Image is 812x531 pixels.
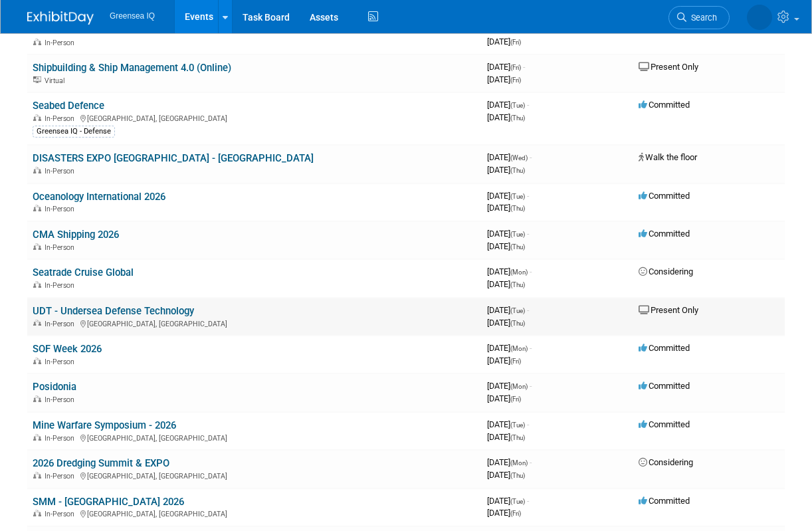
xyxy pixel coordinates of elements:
span: [DATE] [487,356,521,366]
span: (Thu) [510,205,525,212]
span: (Thu) [510,114,525,122]
span: (Fri) [510,395,521,403]
span: Committed [639,496,690,506]
span: (Mon) [510,345,528,352]
a: Workboat/Underwater Intervention [33,24,183,36]
span: [DATE] [487,203,525,213]
img: In-Person Event [33,434,41,441]
span: In-Person [45,205,78,213]
img: Dawn D'Angelillo [747,5,772,30]
span: Committed [639,229,690,239]
span: (Tue) [510,231,525,238]
a: Search [668,6,730,29]
span: Committed [639,100,690,110]
span: [DATE] [487,112,525,122]
span: - [527,305,529,315]
span: (Fri) [510,510,521,517]
span: In-Person [45,114,78,123]
span: - [527,191,529,201]
span: [DATE] [487,496,529,506]
span: [DATE] [487,508,521,518]
span: Search [686,13,717,23]
span: [DATE] [487,191,529,201]
span: (Wed) [510,154,528,161]
img: In-Person Event [33,167,41,173]
img: In-Person Event [33,39,41,45]
span: (Tue) [510,307,525,314]
img: Virtual Event [33,76,41,83]
span: (Thu) [510,472,525,479]
span: [DATE] [487,62,525,72]
span: In-Person [45,395,78,404]
span: [DATE] [487,419,529,429]
span: [DATE] [487,381,532,391]
a: Posidonia [33,381,76,393]
div: Greensea IQ - Defense [33,126,115,138]
span: - [527,100,529,110]
img: In-Person Event [33,281,41,288]
span: [DATE] [487,74,521,84]
span: In-Person [45,434,78,443]
span: - [527,229,529,239]
span: (Thu) [510,243,525,251]
span: - [530,381,532,391]
a: UDT - Undersea Defense Technology [33,305,194,317]
span: (Mon) [510,383,528,390]
img: In-Person Event [33,320,41,326]
span: In-Person [45,320,78,328]
img: In-Person Event [33,395,41,402]
a: 2026 Dredging Summit & EXPO [33,457,169,469]
span: (Tue) [510,498,525,505]
span: Present Only [639,62,698,72]
span: In-Person [45,243,78,252]
span: Committed [639,419,690,429]
span: - [530,266,532,276]
a: Seabed Defence [33,100,104,112]
span: - [530,343,532,353]
span: Considering [639,266,693,276]
span: [DATE] [487,241,525,251]
span: [DATE] [487,152,532,162]
a: Oceanology International 2026 [33,191,165,203]
span: Committed [639,343,690,353]
span: - [530,152,532,162]
a: Seatrade Cruise Global [33,266,134,278]
span: [DATE] [487,229,529,239]
img: ExhibitDay [27,11,94,25]
a: CMA Shipping 2026 [33,229,119,241]
span: - [527,496,529,506]
span: In-Person [45,39,78,47]
a: SMM - [GEOGRAPHIC_DATA] 2026 [33,496,184,508]
span: - [523,62,525,72]
a: Mine Warfare Symposium - 2026 [33,419,176,431]
span: [DATE] [487,343,532,353]
span: - [530,457,532,467]
span: Walk the floor [639,152,697,162]
span: [DATE] [487,393,521,403]
span: (Tue) [510,102,525,109]
img: In-Person Event [33,243,41,250]
span: In-Person [45,472,78,480]
span: [DATE] [487,432,525,442]
span: Greensea IQ [110,11,155,21]
span: [DATE] [487,100,529,110]
span: [DATE] [487,279,525,289]
img: In-Person Event [33,114,41,121]
span: Committed [639,381,690,391]
a: SOF Week 2026 [33,343,102,355]
span: In-Person [45,358,78,366]
span: (Fri) [510,76,521,84]
div: [GEOGRAPHIC_DATA], [GEOGRAPHIC_DATA] [33,470,476,480]
span: (Thu) [510,434,525,441]
img: In-Person Event [33,472,41,478]
span: In-Person [45,510,78,518]
a: DISASTERS EXPO [GEOGRAPHIC_DATA] - [GEOGRAPHIC_DATA] [33,152,314,164]
span: In-Person [45,281,78,290]
span: Considering [639,457,693,467]
div: [GEOGRAPHIC_DATA], [GEOGRAPHIC_DATA] [33,432,476,443]
span: (Mon) [510,268,528,276]
span: [DATE] [487,266,532,276]
span: (Fri) [510,39,521,46]
span: (Thu) [510,320,525,327]
img: In-Person Event [33,358,41,364]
